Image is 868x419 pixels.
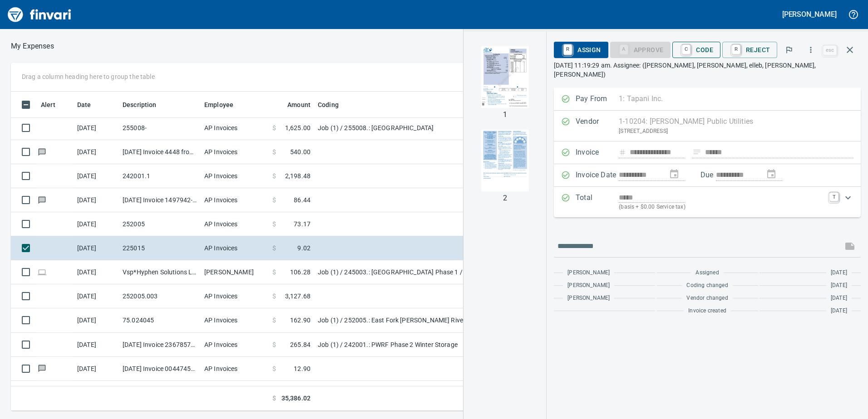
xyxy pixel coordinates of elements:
[201,212,269,236] td: AP Invoices
[801,40,821,60] button: More
[285,171,311,180] span: 2,198.48
[119,188,201,212] td: [DATE] Invoice 1497942-01 from Irrigation Specialist, Inc (1-10496)
[11,41,54,52] nav: breadcrumb
[314,333,541,357] td: Job (1) / 242001.: PWRF Phase 2 Winter Storage
[503,193,507,204] p: 2
[272,171,276,180] span: $
[11,41,54,52] p: My Expenses
[567,268,610,278] span: [PERSON_NAME]
[276,99,311,110] span: Amount
[204,99,233,110] span: Employee
[503,109,507,120] p: 1
[201,260,269,284] td: [PERSON_NAME]
[272,340,276,349] span: $
[680,42,713,58] span: Code
[695,268,719,278] span: Assigned
[74,284,119,308] td: [DATE]
[823,45,837,55] a: esc
[201,357,269,381] td: AP Invoices
[285,123,311,132] span: 1,625.00
[119,236,201,260] td: 225015
[123,99,157,110] span: Description
[314,116,541,140] td: Job (1) / 255008.: [GEOGRAPHIC_DATA]
[831,281,847,290] span: [DATE]
[201,116,269,140] td: AP Invoices
[37,149,47,155] span: Has messages
[779,40,799,60] button: Flag
[318,99,350,110] span: Coding
[567,294,610,303] span: [PERSON_NAME]
[74,116,119,140] td: [DATE]
[119,381,201,405] td: 242001
[782,10,837,19] h5: [PERSON_NAME]
[37,365,47,371] span: Has messages
[77,99,91,110] span: Date
[722,42,777,58] button: RReject
[554,42,608,58] button: RAssign
[74,140,119,164] td: [DATE]
[74,236,119,260] td: [DATE]
[294,195,311,205] span: 86.44
[201,333,269,357] td: AP Invoices
[74,381,119,405] td: [DATE]
[201,381,269,405] td: AP Invoices
[290,147,311,156] span: 540.00
[272,316,276,325] span: $
[829,192,838,201] a: T
[272,244,276,253] span: $
[821,39,861,61] span: Close invoice
[37,269,47,275] span: Online transaction
[554,187,861,217] div: Expand
[688,307,726,316] span: Invoice created
[554,61,861,79] p: [DATE] 11:19:29 am. Assignee: ([PERSON_NAME], [PERSON_NAME], elleb, [PERSON_NAME], [PERSON_NAME])
[474,130,536,191] img: Page 2
[201,188,269,212] td: AP Invoices
[123,99,168,110] span: Description
[831,268,847,278] span: [DATE]
[272,268,276,277] span: $
[272,394,276,403] span: $
[201,164,269,188] td: AP Invoices
[201,284,269,308] td: AP Invoices
[74,357,119,381] td: [DATE]
[74,188,119,212] td: [DATE]
[201,236,269,260] td: AP Invoices
[780,7,839,21] button: [PERSON_NAME]
[41,99,67,110] span: Alert
[576,192,619,212] p: Total
[22,72,155,81] p: Drag a column heading here to group the table
[204,99,245,110] span: Employee
[732,44,740,54] a: R
[831,307,847,316] span: [DATE]
[672,42,720,58] button: CCode
[297,244,311,253] span: 9.02
[201,140,269,164] td: AP Invoices
[272,364,276,373] span: $
[272,195,276,205] span: $
[314,260,541,284] td: Job (1) / 245003.: [GEOGRAPHIC_DATA] Phase 1 / 1003. .: General Requirements / 5: Other
[119,140,201,164] td: [DATE] Invoice 4448 from Envirocom (1-39804)
[5,4,74,25] img: Finvari
[41,99,55,110] span: Alert
[314,381,541,405] td: Job (1) / 242001.: PWRF Phase 2 Winter Storage
[290,268,311,277] span: 106.28
[290,340,311,349] span: 265.84
[290,316,311,325] span: 162.90
[119,284,201,308] td: 252005.003
[619,203,824,212] p: (basis + $0.00 Service tax)
[294,364,311,373] span: 12.90
[272,123,276,132] span: $
[77,99,103,110] span: Date
[74,308,119,332] td: [DATE]
[37,197,47,203] span: Has messages
[318,99,339,110] span: Coding
[74,333,119,357] td: [DATE]
[287,99,311,110] span: Amount
[74,212,119,236] td: [DATE]
[686,281,728,290] span: Coding changed
[294,219,311,229] span: 73.17
[474,46,536,108] img: Page 1
[281,394,311,403] span: 35,386.02
[561,42,601,58] span: Assign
